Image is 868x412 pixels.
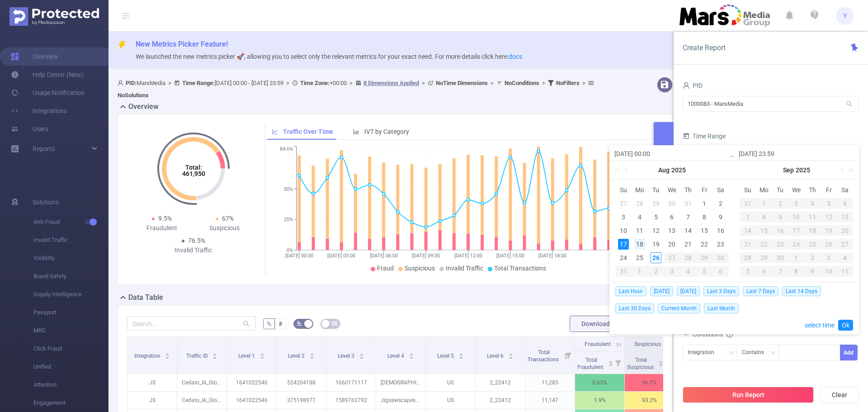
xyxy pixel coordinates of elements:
td: August 2, 2025 [712,197,729,210]
td: August 11, 2025 [632,224,648,237]
tspan: 25% [284,217,293,223]
div: Invalid Traffic [162,246,225,255]
span: Sa [837,186,853,194]
span: MarsMedia [DATE] 00:00 - [DATE] 23:59 +00:00 [118,80,596,99]
div: 10 [821,266,837,277]
div: 24 [618,252,629,263]
td: October 3, 2025 [821,251,837,265]
td: August 31, 2025 [615,265,632,278]
td: September 25, 2025 [804,237,821,251]
a: Users [11,120,48,138]
td: September 13, 2025 [837,210,853,224]
a: Usage Notification [11,84,85,102]
div: 11 [837,266,853,277]
tspan: 0% [287,247,293,253]
div: Suspicious [193,223,256,233]
span: Time Range [683,133,726,140]
td: September 12, 2025 [821,210,837,224]
td: August 28, 2025 [680,251,696,265]
a: Reports [33,140,55,158]
td: September 2, 2025 [648,265,664,278]
div: 4 [634,212,645,223]
span: Th [680,186,696,194]
i: icon: table [332,321,337,326]
td: August 10, 2025 [615,224,632,237]
span: > [165,80,174,86]
input: Start date [614,148,730,159]
button: Add [840,345,858,360]
span: Fr [696,186,712,194]
span: Brand Safety [33,267,108,285]
div: 23 [715,239,726,250]
td: October 8, 2025 [788,265,805,278]
th: Wed [664,183,680,197]
th: Sun [740,183,756,197]
div: 17 [618,239,629,250]
td: August 24, 2025 [615,251,632,265]
td: September 30, 2025 [772,251,788,265]
span: Last 14 Days [782,286,821,296]
a: Integrations [11,102,67,120]
td: September 6, 2025 [712,265,729,278]
div: 16 [772,225,788,236]
div: 9 [772,212,788,223]
div: 22 [756,239,772,250]
td: October 2, 2025 [804,251,821,265]
td: September 4, 2025 [680,265,696,278]
div: 13 [666,225,677,236]
tspan: [DATE] 09:00 [412,253,440,259]
div: 25 [804,239,821,250]
tspan: [DATE] 15:00 [496,253,524,259]
td: September 11, 2025 [804,210,821,224]
th: Fri [696,183,712,197]
td: August 12, 2025 [648,224,664,237]
td: September 17, 2025 [788,224,805,237]
th: Tue [772,183,788,197]
div: 5 [821,198,837,209]
th: Thu [680,183,696,197]
span: Last 3 Days [703,286,739,296]
span: New Metrics Picker Feature! [136,40,228,48]
span: [DATE] [677,286,700,296]
span: Engagement [33,394,108,412]
span: > [580,80,588,86]
td: September 7, 2025 [740,210,756,224]
u: 8 Dimensions Applied [363,80,419,86]
a: 2025 [670,161,687,179]
td: August 16, 2025 [712,224,729,237]
b: No Conditions [505,80,539,86]
input: Search... [127,316,256,331]
div: 8 [788,266,805,277]
td: September 4, 2025 [804,197,821,210]
div: 9 [804,266,821,277]
tspan: [DATE] 23:00 [609,253,637,259]
div: 4 [804,198,821,209]
div: 6 [712,266,729,277]
td: September 1, 2025 [756,197,772,210]
span: We launched the new metrics picker 🚀, allowing you to select only the relevant metrics for your e... [136,53,522,60]
div: 22 [699,239,710,250]
span: [DATE] [650,286,673,296]
div: 30 [666,198,677,209]
span: Visibility [33,249,108,267]
div: 17 [788,225,805,236]
div: 21 [683,239,693,250]
div: 25 [634,252,645,263]
b: Time Zone: [300,80,330,86]
th: Thu [804,183,821,197]
div: 3 [788,198,805,209]
td: October 5, 2025 [740,265,756,278]
span: > [539,80,548,86]
span: Mo [632,186,648,194]
div: 5 [740,266,756,277]
div: 20 [666,239,677,250]
div: 1 [699,198,710,209]
div: 11 [804,212,821,223]
a: 2025 [795,161,811,179]
i: icon: line-chart [272,128,278,135]
div: 26 [651,252,661,263]
span: PID [683,82,703,89]
div: 6 [837,198,853,209]
span: > [419,80,428,86]
td: September 18, 2025 [804,224,821,237]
